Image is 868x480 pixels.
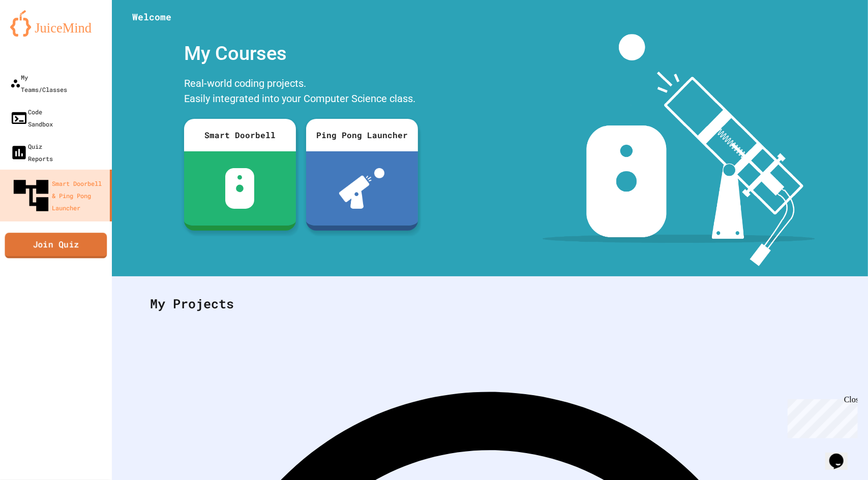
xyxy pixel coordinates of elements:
img: logo-orange.svg [10,10,102,37]
div: Smart Doorbell [184,119,296,151]
img: ppl-with-ball.png [339,168,384,209]
div: Real-world coding projects. Easily integrated into your Computer Science class. [179,73,423,111]
div: My Projects [140,284,840,324]
div: My Courses [179,34,423,73]
div: Chat with us now!Close [4,4,70,65]
div: Code Sandbox [10,106,53,130]
div: My Teams/Classes [10,71,67,95]
a: Join Quiz [5,233,107,258]
div: Smart Doorbell & Ping Pong Launcher [10,175,106,216]
div: Ping Pong Launcher [306,119,418,151]
div: Quiz Reports [10,140,53,165]
iframe: chat widget [784,395,858,438]
iframe: chat widget [825,439,858,470]
img: sdb-white.svg [225,168,254,209]
img: banner-image-my-projects.png [543,34,815,266]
